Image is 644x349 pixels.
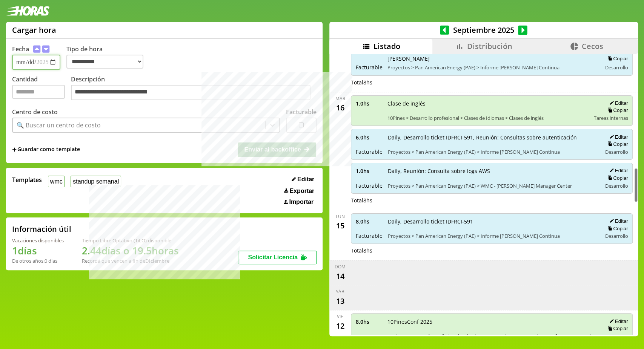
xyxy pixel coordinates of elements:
[388,182,596,189] span: Proyectos > Pan American Energy (PAE) > WMC - [PERSON_NAME] Manager Center
[71,85,310,101] textarea: Descripción
[449,25,518,35] span: Septiembre 2025
[351,247,633,254] div: Total 8 hs
[605,182,628,189] span: Desarrollo
[607,134,628,140] button: Editar
[387,318,594,325] span: 10PinesConf 2025
[605,107,628,113] button: Copiar
[335,95,345,102] div: mar
[12,224,71,234] h2: Información útil
[388,167,596,174] span: Daily, Reunión: Consulta sobre logs AWS
[607,218,628,224] button: Editar
[12,257,64,264] div: De otros años: 0 días
[12,145,80,154] span: +Guardar como template
[145,257,169,264] b: Diciembre
[66,45,149,70] label: Tipo de hora
[356,182,383,189] span: Facturable
[334,295,346,307] div: 13
[607,167,628,174] button: Editar
[248,254,298,260] span: Solicitar Licencia
[356,318,382,325] span: 8.0 hs
[334,102,346,114] div: 16
[356,64,382,71] span: Facturable
[82,237,179,244] div: Tiempo Libre Optativo (TiLO) disponible
[334,320,346,332] div: 12
[82,244,179,257] h1: 2.44 días o 19.5 horas
[387,48,596,62] span: Demo, Desarrollo ticket IDFRCI-591, Reunión: Envío de Mail Informe [PERSON_NAME]
[582,41,603,51] span: Cecos
[12,85,65,99] input: Cantidad
[48,176,65,187] button: wmc
[337,313,343,320] div: vie
[607,100,628,106] button: Editar
[334,220,346,232] div: 15
[12,237,64,244] div: Vacaciones disponibles
[82,257,179,264] div: Recordá que vencen a fin de
[467,41,512,51] span: Distribución
[12,145,17,154] span: +
[605,225,628,232] button: Copiar
[351,197,633,204] div: Total 8 hs
[605,141,628,147] button: Copiar
[329,54,638,335] div: scrollable content
[356,148,383,155] span: Facturable
[605,55,628,62] button: Copiar
[12,25,56,35] h1: Cargar hora
[387,64,596,71] span: Proyectos > Pan American Energy (PAE) > Informe [PERSON_NAME] Continua
[282,187,317,195] button: Exportar
[605,233,628,239] span: Desarrollo
[238,251,317,264] button: Solicitar Licencia
[388,233,596,239] span: Proyectos > Pan American Energy (PAE) > Informe [PERSON_NAME] Continua
[605,64,628,71] span: Desarrollo
[351,79,633,86] div: Total 8 hs
[356,218,383,225] span: 8.0 hs
[12,45,29,53] label: Fecha
[356,232,383,239] span: Facturable
[289,176,317,183] button: Editar
[388,134,596,141] span: Daily, Desarrollo ticket IDFRCI-591, Reunión: Consultas sobre autenticación
[605,325,628,332] button: Copiar
[387,333,594,346] span: 10Pines > Desarrollo profesional > Charlas y eventos internos > 10PinesConf 2025 > Horas de la co...
[607,318,628,325] button: Editar
[286,108,317,116] label: Facturable
[71,176,121,187] button: standup semanal
[599,333,628,346] span: Tareas internas
[6,6,50,16] img: logotipo
[336,288,344,295] div: sáb
[289,199,314,205] span: Importar
[356,100,382,107] span: 1.0 hs
[373,41,400,51] span: Listado
[593,115,628,121] span: Tareas internas
[12,108,58,116] label: Centro de costo
[289,188,314,194] span: Exportar
[388,148,596,155] span: Proyectos > Pan American Energy (PAE) > Informe [PERSON_NAME] Continua
[388,218,596,225] span: Daily, Desarrollo ticket IDFRCI-591
[17,121,101,129] div: 🔍 Buscar un centro de costo
[336,213,345,220] div: lun
[334,270,346,282] div: 14
[605,175,628,181] button: Copiar
[66,55,143,69] select: Tipo de hora
[387,115,589,121] span: 10Pines > Desarrollo profesional > Clases de Idiomas > Clases de inglés
[12,176,42,184] span: Templates
[387,100,589,107] span: Clase de inglés
[12,244,64,257] h1: 1 días
[356,167,383,174] span: 1.0 hs
[335,263,346,270] div: dom
[12,75,71,103] label: Cantidad
[605,148,628,155] span: Desarrollo
[297,176,314,183] span: Editar
[356,134,383,141] span: 6.0 hs
[71,75,317,103] label: Descripción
